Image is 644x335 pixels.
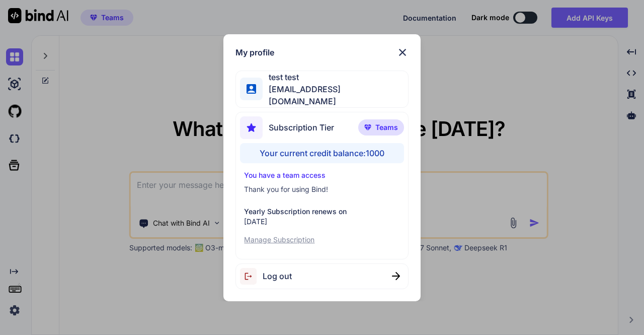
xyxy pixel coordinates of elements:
p: Manage Subscription [244,235,399,245]
h1: My profile [235,46,274,58]
p: You have a team access [244,170,399,180]
span: Log out [263,270,292,282]
img: subscription [240,116,263,139]
img: profile [247,84,256,94]
img: logout [240,268,263,285]
span: [EMAIL_ADDRESS][DOMAIN_NAME] [263,83,408,107]
p: Yearly Subscription renews on [244,207,399,217]
img: close [396,46,409,58]
div: Your current credit balance: 1000 [240,143,404,163]
span: Teams [375,122,398,132]
img: premium [364,124,371,130]
img: close [392,272,400,280]
p: Thank you for using Bind! [244,184,399,194]
p: [DATE] [244,217,399,227]
span: Subscription Tier [269,121,334,133]
span: test test [263,71,408,83]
